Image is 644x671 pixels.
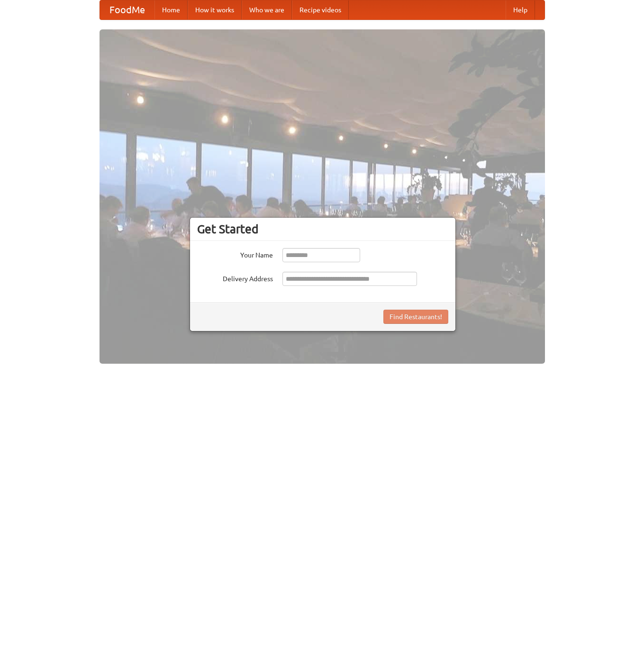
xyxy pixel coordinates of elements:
[197,248,273,260] label: Your Name
[506,0,535,19] a: Help
[242,0,292,19] a: Who we are
[383,310,448,324] button: Find Restaurants!
[197,272,273,284] label: Delivery Address
[292,0,349,19] a: Recipe videos
[100,0,154,19] a: FoodMe
[188,0,242,19] a: How it works
[197,222,448,236] h3: Get Started
[154,0,188,19] a: Home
